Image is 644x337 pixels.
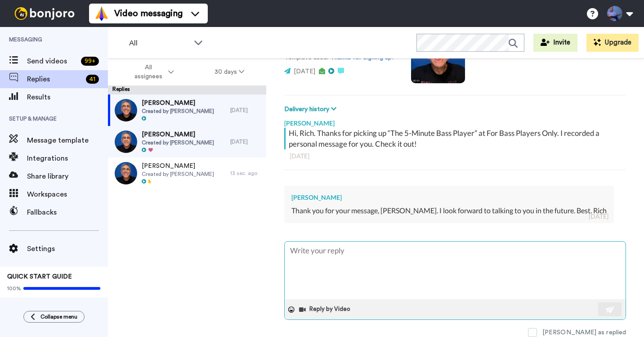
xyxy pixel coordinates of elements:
a: [PERSON_NAME]Created by [PERSON_NAME][DATE] [108,126,266,157]
span: 100% [7,285,21,292]
img: 080bf5de-6f6f-4506-889a-7ae8948c17ea-thumb.jpg [115,130,137,153]
button: Upgrade [586,34,639,52]
a: [PERSON_NAME]Created by [PERSON_NAME][DATE] [108,94,266,126]
button: Reply by Video [298,303,353,316]
button: Delivery history [284,104,339,114]
img: bj-logo-header-white.svg [11,7,78,20]
img: 97c9d6a7-c9d0-4688-a973-5849bd433f6c-thumb.jpg [115,99,137,121]
span: Fallbacks [27,207,108,218]
span: Results [27,92,108,103]
span: QUICK START GUIDE [7,274,72,280]
span: Replies [27,74,82,85]
span: Created by [PERSON_NAME] [142,171,214,178]
span: Created by [PERSON_NAME] [142,139,214,146]
div: [DATE] [230,138,262,145]
img: send-white.svg [605,306,615,313]
span: All assignees [130,63,166,81]
div: [DATE] [589,212,608,221]
img: decf5db9-c063-45c1-acf1-98fec80c9caa-thumb.jpg [115,162,137,184]
div: 41 [86,75,99,84]
span: All [129,38,189,49]
div: [PERSON_NAME] as replied [542,328,626,337]
a: [PERSON_NAME]Created by [PERSON_NAME]13 sec. ago [108,157,266,189]
div: Replies [108,85,266,94]
div: [DATE] [290,152,621,161]
button: All assignees [110,59,194,85]
img: vm-color.svg [94,6,109,21]
div: Thank you for your message, [PERSON_NAME]. I look forward to talking to you in the future. Best. ... [291,206,607,216]
span: Settings [27,243,108,254]
span: Share library [27,171,108,182]
div: Hi, Rich. Thanks for picking up “The 5-Minute Bass Player” at For Bass Players Only. I recorded a... [289,128,624,149]
button: Invite [533,34,577,52]
span: [PERSON_NAME] [142,162,214,171]
span: Collapse menu [40,313,77,320]
button: Collapse menu [23,311,85,323]
span: Message template [27,135,108,146]
div: [PERSON_NAME] [284,114,626,128]
button: 30 days [194,64,265,80]
span: Video messaging [114,7,183,20]
span: Workspaces [27,189,108,200]
span: Send videos [27,56,77,67]
div: 13 sec. ago [230,170,262,177]
span: Integrations [27,153,108,164]
div: 99 + [81,57,99,66]
div: [PERSON_NAME] [291,193,607,202]
span: Created by [PERSON_NAME] [142,108,214,115]
span: [PERSON_NAME] [142,99,214,108]
span: [DATE] [294,68,315,75]
span: [PERSON_NAME] [142,130,214,139]
div: [DATE] [230,107,262,114]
